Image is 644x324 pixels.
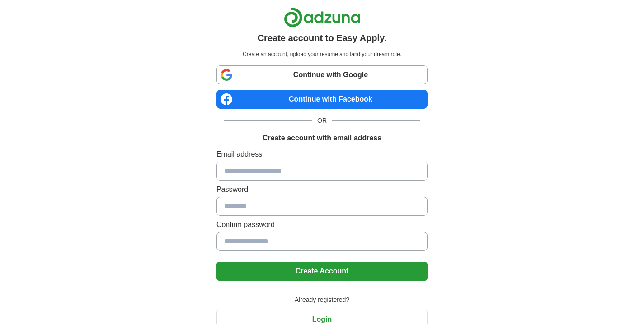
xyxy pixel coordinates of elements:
label: Email address [216,149,428,160]
p: Create an account, upload your resume and land your dream role. [218,50,426,58]
a: Login [216,315,428,323]
button: Create Account [216,262,428,281]
span: OR [312,116,332,125]
h1: Create account to Easy Apply. [258,31,387,45]
label: Confirm password [216,219,428,230]
h1: Create account with email address [263,133,381,143]
img: Adzuna logo [284,7,361,28]
span: Already registered? [289,295,355,305]
a: Continue with Facebook [216,90,428,109]
label: Password [216,184,428,195]
a: Continue with Google [216,65,428,84]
